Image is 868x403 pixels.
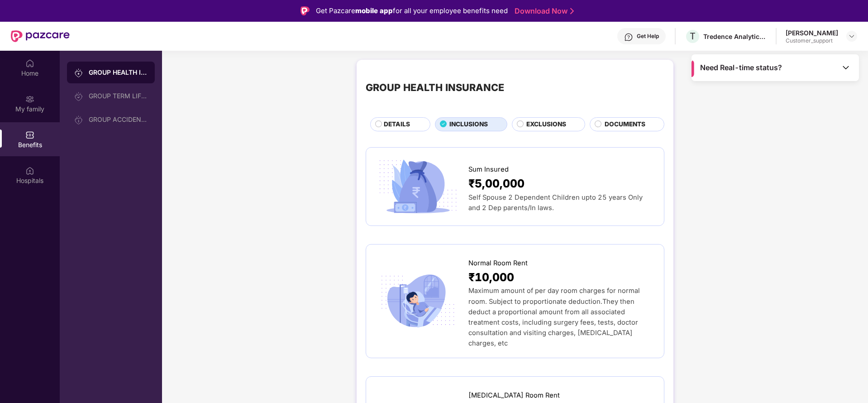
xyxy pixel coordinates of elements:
div: Get Pazcare for all your employee benefits need [316,5,508,16]
img: Logo [300,6,310,15]
span: Need Real-time status? [700,63,782,72]
img: svg+xml;base64,PHN2ZyB3aWR0aD0iMjAiIGhlaWdodD0iMjAiIHZpZXdCb3g9IjAgMCAyMCAyMCIgZmlsbD0ibm9uZSIgeG... [25,95,34,104]
img: svg+xml;base64,PHN2ZyBpZD0iSG9zcGl0YWxzIiB4bWxucz0iaHR0cDovL3d3dy53My5vcmcvMjAwMC9zdmciIHdpZHRoPS... [25,166,34,175]
img: svg+xml;base64,PHN2ZyB3aWR0aD0iMjAiIGhlaWdodD0iMjAiIHZpZXdCb3g9IjAgMCAyMCAyMCIgZmlsbD0ibm9uZSIgeG... [74,92,83,101]
span: DETAILS [384,120,410,130]
span: T [690,31,696,42]
strong: mobile app [355,6,393,15]
div: [PERSON_NAME] [786,29,838,37]
span: [MEDICAL_DATA] Room Rent [468,390,560,401]
img: svg+xml;base64,PHN2ZyBpZD0iSG9tZSIgeG1sbnM9Imh0dHA6Ly93d3cudzMub3JnLzIwMDAvc3ZnIiB3aWR0aD0iMjAiIG... [25,59,34,68]
span: Self Spouse 2 Dependent Children upto 25 years Only and 2 Dep parents/In laws. [468,193,643,212]
div: GROUP HEALTH INSURANCE [89,68,148,77]
a: Download Now [515,6,571,16]
img: Toggle Icon [841,63,850,72]
img: svg+xml;base64,PHN2ZyBpZD0iRHJvcGRvd24tMzJ4MzIiIHhtbG5zPSJodHRwOi8vd3d3LnczLm9yZy8yMDAwL3N2ZyIgd2... [848,33,855,40]
span: Sum Insured [468,164,509,175]
img: svg+xml;base64,PHN2ZyBpZD0iSGVscC0zMngzMiIgeG1sbnM9Imh0dHA6Ly93d3cudzMub3JnLzIwMDAvc3ZnIiB3aWR0aD... [624,33,633,42]
div: GROUP ACCIDENTAL INSURANCE [89,116,148,123]
div: GROUP TERM LIFE INSURANCE [89,92,148,100]
img: svg+xml;base64,PHN2ZyB3aWR0aD0iMjAiIGhlaWdodD0iMjAiIHZpZXdCb3g9IjAgMCAyMCAyMCIgZmlsbD0ibm9uZSIgeG... [74,115,83,125]
span: Normal Room Rent [468,258,528,269]
img: New Pazcare Logo [11,30,70,42]
div: Tredence Analytics Solutions Private Limited [703,32,767,41]
span: DOCUMENTS [605,120,645,130]
img: icon [375,271,461,331]
span: INCLUSIONS [449,120,488,130]
span: ₹5,00,000 [468,175,525,192]
img: svg+xml;base64,PHN2ZyB3aWR0aD0iMjAiIGhlaWdodD0iMjAiIHZpZXdCb3g9IjAgMCAyMCAyMCIgZmlsbD0ibm9uZSIgeG... [74,68,83,77]
div: Customer_support [786,37,838,44]
span: EXCLUSIONS [526,120,566,130]
div: GROUP HEALTH INSURANCE [366,80,504,95]
img: svg+xml;base64,PHN2ZyBpZD0iQmVuZWZpdHMiIHhtbG5zPSJodHRwOi8vd3d3LnczLm9yZy8yMDAwL3N2ZyIgd2lkdGg9Ij... [25,130,34,139]
span: ₹10,000 [468,269,514,286]
span: Maximum amount of per day room charges for normal room. Subject to proportionate deduction.They t... [468,287,640,347]
img: Stroke [570,6,574,16]
div: Get Help [637,33,659,40]
img: icon [375,157,461,216]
